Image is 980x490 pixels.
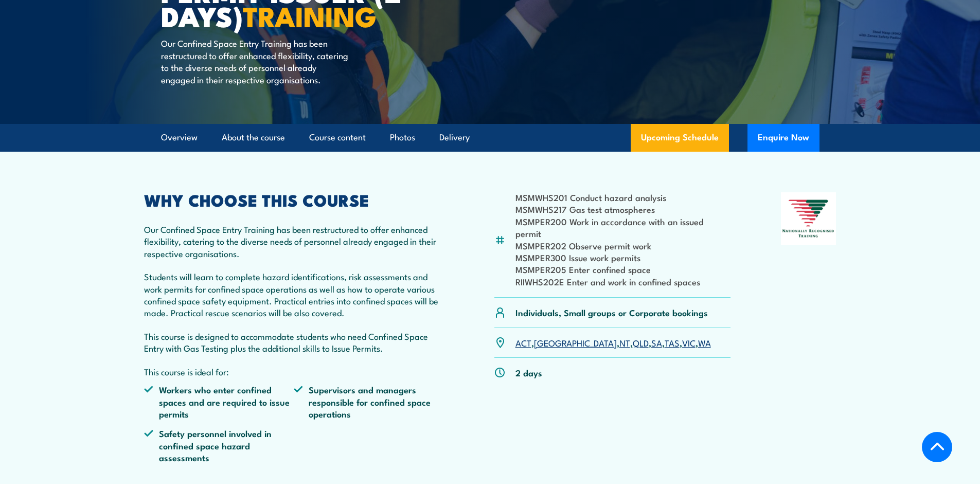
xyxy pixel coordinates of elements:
li: MSMPER300 Issue work permits [515,251,731,263]
a: About the course [222,124,285,151]
a: WA [698,336,711,349]
a: SA [651,336,662,349]
a: VIC [682,336,696,349]
a: ACT [515,336,531,349]
p: Students will learn to complete hazard identifications, risk assessments and work permits for con... [144,270,444,319]
a: Photos [390,124,415,151]
a: QLD [633,336,649,349]
p: Our Confined Space Entry Training has been restructured to offer enhanced flexibility, catering t... [161,37,349,85]
li: Workers who enter confined spaces and are required to issue permits [144,384,294,420]
li: MSMPER200 Work in accordance with an issued permit [515,215,731,240]
li: MSMWHS217 Gas test atmospheres [515,203,731,215]
button: Enquire Now [747,124,819,152]
p: Our Confined Space Entry Training has been restructured to offer enhanced flexibility, catering t... [144,223,444,259]
a: NT [619,336,630,349]
a: Overview [161,124,198,151]
li: MSMPER202 Observe permit work [515,240,731,251]
li: Safety personnel involved in confined space hazard assessments [144,427,294,463]
a: [GEOGRAPHIC_DATA] [534,336,617,349]
p: This course is ideal for: [144,366,444,377]
p: 2 days [515,367,542,378]
img: Nationally Recognised Training logo. [781,192,836,245]
h2: WHY CHOOSE THIS COURSE [144,192,444,207]
li: MSMWHS201 Conduct hazard analysis [515,191,731,203]
li: RIIWHS202E Enter and work in confined spaces [515,276,731,287]
li: Supervisors and managers responsible for confined space operations [294,384,444,420]
a: Upcoming Schedule [631,124,729,152]
p: Individuals, Small groups or Corporate bookings [515,306,708,318]
a: TAS [665,336,680,349]
p: This course is designed to accommodate students who need Confined Space Entry with Gas Testing pl... [144,330,444,354]
a: Delivery [439,124,470,151]
p: , , , , , , , [515,337,711,349]
li: MSMPER205 Enter confined space [515,263,731,275]
a: Course content [309,124,366,151]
